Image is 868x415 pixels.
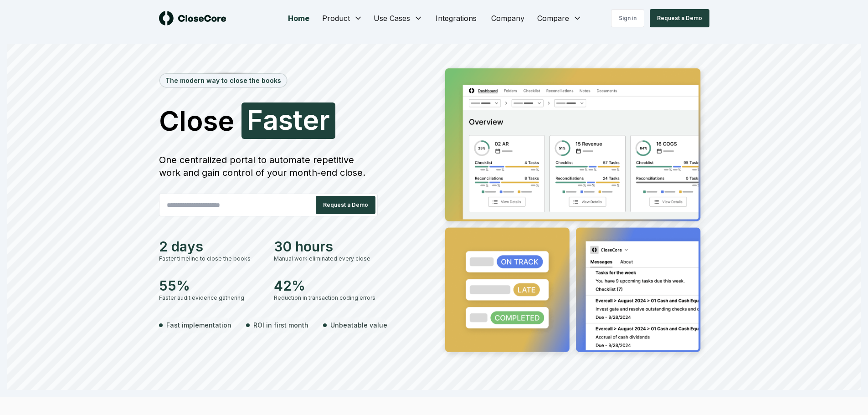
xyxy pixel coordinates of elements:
div: One centralized portal to automate repetitive work and gain control of your month-end close. [159,154,378,179]
a: Integrations [428,9,484,27]
img: Jumbotron [438,62,709,362]
span: F [247,106,263,133]
a: Company [484,9,532,27]
div: Manual work eliminated every close [274,255,378,263]
div: 30 hours [274,238,378,255]
div: The modern way to close the books [160,74,287,87]
span: Product [322,13,350,24]
span: Fast implementation [166,320,231,330]
div: Faster timeline to close the books [159,255,263,263]
div: 42% [274,277,378,294]
div: 2 days [159,238,263,255]
button: Request a Demo [650,9,709,27]
a: Home [281,9,317,27]
button: Compare [532,9,587,27]
span: Compare [537,13,569,24]
span: ROI in first month [253,320,308,330]
span: a [263,106,278,133]
span: t [293,106,303,133]
span: Close [159,107,234,134]
span: r [319,106,330,133]
div: Faster audit evidence gathering [159,294,263,302]
div: 55% [159,277,263,294]
button: Use Cases [368,9,428,27]
span: Use Cases [374,13,410,24]
button: Product [317,9,368,27]
span: s [278,106,293,133]
a: Sign in [611,9,644,27]
button: Request a Demo [316,196,375,214]
span: Unbeatable value [330,320,387,330]
img: logo [159,11,226,26]
span: e [303,106,319,133]
div: Reduction in transaction coding errors [274,294,378,302]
